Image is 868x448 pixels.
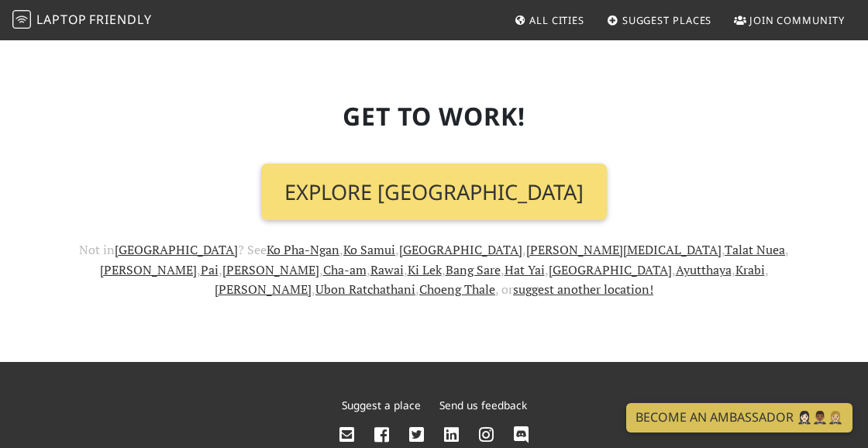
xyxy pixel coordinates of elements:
[36,11,87,28] span: Laptop
[12,10,31,29] img: LaptopFriendly
[526,241,722,258] a: [PERSON_NAME][MEDICAL_DATA]
[529,13,584,27] span: All Cities
[115,241,238,258] a: [GEOGRAPHIC_DATA]
[622,13,712,27] span: Suggest Places
[439,398,527,412] a: Send us feedback
[89,11,151,28] span: Friendly
[261,164,607,221] a: Explore [GEOGRAPHIC_DATA]
[79,241,789,298] span: Not in ? See , , , , , , , , , , , , , , , , , , , or
[267,241,339,258] a: Ko Pha-Ngan
[100,261,197,278] a: [PERSON_NAME]
[342,398,421,412] a: Suggest a place
[513,281,653,298] a: suggest another location!
[549,261,672,278] a: [GEOGRAPHIC_DATA]
[215,281,312,298] a: [PERSON_NAME]
[71,102,797,131] h2: Get To Work!
[323,261,367,278] a: Cha-am
[749,13,845,27] span: Join Community
[728,6,851,34] a: Join Community
[370,261,404,278] a: Rawai
[12,7,152,34] a: LaptopFriendly LaptopFriendly
[343,241,395,258] a: Ko Samui
[725,241,785,258] a: Talat Nuea
[601,6,718,34] a: Suggest Places
[201,261,219,278] a: Pai
[505,261,545,278] a: Hat Yai
[315,281,415,298] a: Ubon Ratchathani
[222,261,319,278] a: [PERSON_NAME]
[408,261,442,278] a: Ki Lek
[399,241,522,258] a: [GEOGRAPHIC_DATA]
[676,261,732,278] a: Ayutthaya
[508,6,591,34] a: All Cities
[419,281,495,298] a: Choeng Thale
[446,261,501,278] a: Bang Sare
[735,261,765,278] a: Krabi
